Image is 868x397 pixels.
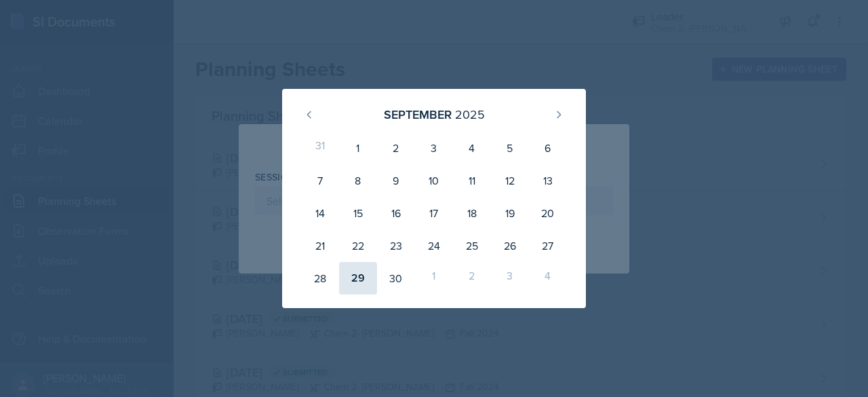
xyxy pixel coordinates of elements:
div: 26 [491,229,529,262]
div: 27 [529,229,567,262]
div: 8 [339,164,377,197]
div: 6 [529,132,567,164]
div: 1 [339,132,377,164]
div: 11 [453,164,491,197]
div: 23 [377,229,415,262]
div: 2 [377,132,415,164]
div: 9 [377,164,415,197]
div: 4 [529,262,567,295]
div: 2025 [455,105,485,124]
div: 21 [301,229,339,262]
div: 20 [529,197,567,229]
div: 17 [415,197,453,229]
div: 2 [453,262,491,295]
div: 7 [301,164,339,197]
div: 16 [377,197,415,229]
div: 5 [491,132,529,164]
div: September [384,105,452,124]
div: 4 [453,132,491,164]
div: 1 [415,262,453,295]
div: 13 [529,164,567,197]
div: 3 [491,262,529,295]
div: 19 [491,197,529,229]
div: 31 [301,132,339,164]
div: 18 [453,197,491,229]
div: 30 [377,262,415,295]
div: 14 [301,197,339,229]
div: 24 [415,229,453,262]
div: 3 [415,132,453,164]
div: 15 [339,197,377,229]
div: 28 [301,262,339,295]
div: 29 [339,262,377,295]
div: 10 [415,164,453,197]
div: 25 [453,229,491,262]
div: 22 [339,229,377,262]
div: 12 [491,164,529,197]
